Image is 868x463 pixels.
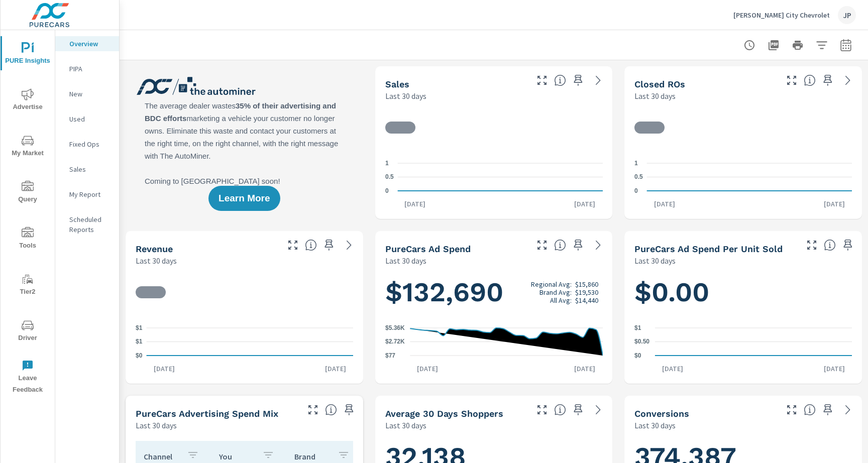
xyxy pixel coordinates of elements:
h1: $0.00 [634,275,852,309]
button: Make Fullscreen [285,237,301,253]
text: 0.5 [385,174,394,181]
button: Make Fullscreen [534,402,550,418]
h1: $132,690 [385,275,603,309]
button: "Export Report to PDF" [764,35,784,55]
span: Average cost of advertising per each vehicle sold at the dealer over the selected date range. The... [824,239,836,251]
p: [PERSON_NAME] City Chevrolet [733,11,830,20]
h5: Closed ROs [634,79,685,89]
h5: Revenue [136,244,173,254]
p: Last 30 days [136,419,177,431]
span: Leave Feedback [4,360,52,396]
h5: Average 30 Days Shoppers [385,408,503,419]
p: $19,530 [575,288,598,296]
span: Query [4,181,52,205]
h5: PureCars Ad Spend Per Unit Sold [634,244,783,254]
p: Channel [144,451,179,461]
text: 0.5 [634,174,643,181]
span: Save this to your personalized report [570,402,586,418]
a: See more details in report [840,402,856,418]
button: Make Fullscreen [784,402,800,418]
p: Scheduled Reports [69,214,111,235]
button: Make Fullscreen [784,72,800,88]
a: See more details in report [590,237,606,253]
p: [DATE] [655,364,690,374]
span: Advertise [4,88,52,113]
span: My Market [4,135,52,159]
span: Tools [4,227,52,252]
text: $1 [136,324,143,331]
p: Last 30 days [385,419,426,431]
p: Last 30 days [634,419,676,431]
p: Fixed Ops [69,139,111,149]
div: Scheduled Reports [55,212,119,237]
p: $15,860 [575,280,598,288]
span: Tier2 [4,273,52,298]
text: $0.50 [634,338,649,345]
p: PIPA [69,64,111,74]
span: Number of vehicles sold by the dealership over the selected date range. [Source: This data is sou... [554,74,566,86]
p: [DATE] [817,199,852,209]
span: Save this to your personalized report [820,72,836,88]
p: Brand Avg: [539,288,572,296]
button: Apply Filters [812,35,832,55]
p: You [219,451,254,461]
text: $77 [385,352,395,359]
p: Last 30 days [136,255,177,267]
button: Make Fullscreen [534,237,550,253]
p: [DATE] [817,364,852,374]
span: Save this to your personalized report [840,237,856,253]
p: [DATE] [397,199,432,209]
button: Make Fullscreen [534,72,550,88]
div: Fixed Ops [55,137,119,152]
span: Save this to your personalized report [341,402,357,418]
h5: PureCars Ad Spend [385,244,471,254]
div: JP [838,6,856,24]
p: [DATE] [410,364,445,374]
div: nav menu [1,30,55,400]
span: Total cost of media for all PureCars channels for the selected dealership group over the selected... [554,239,566,251]
button: Learn More [208,186,280,211]
text: 1 [385,160,389,167]
p: [DATE] [567,364,602,374]
text: $1 [634,324,641,331]
p: [DATE] [647,199,682,209]
text: $0 [136,352,143,359]
p: Overview [69,39,111,49]
span: Save this to your personalized report [820,402,836,418]
text: $2.72K [385,338,405,345]
a: See more details in report [341,237,357,253]
h5: Conversions [634,408,689,419]
div: Overview [55,36,119,51]
span: Learn More [219,194,270,203]
span: Total sales revenue over the selected date range. [Source: This data is sourced from the dealer’s... [305,239,317,251]
button: Print Report [788,35,808,55]
a: See more details in report [590,72,606,88]
span: The number of dealer-specified goals completed by a visitor. [Source: This data is provided by th... [804,404,816,416]
h5: PureCars Advertising Spend Mix [136,408,278,419]
p: My Report [69,189,111,199]
div: Used [55,111,119,127]
p: Last 30 days [385,255,426,267]
a: See more details in report [840,72,856,88]
p: [DATE] [147,364,182,374]
p: Regional Avg: [531,280,572,288]
div: Sales [55,162,119,177]
p: All Avg: [550,296,572,304]
span: Save this to your personalized report [570,72,586,88]
div: My Report [55,187,119,202]
p: $14,440 [575,296,598,304]
div: New [55,86,119,101]
span: This table looks at how you compare to the amount of budget you spend per channel as opposed to y... [325,404,337,416]
p: [DATE] [318,364,353,374]
p: Last 30 days [634,90,676,102]
span: A rolling 30 day total of daily Shoppers on the dealership website, averaged over the selected da... [554,404,566,416]
button: Make Fullscreen [305,402,321,418]
p: Last 30 days [634,255,676,267]
text: 0 [385,187,389,194]
h5: Sales [385,79,409,89]
p: Sales [69,164,111,174]
p: [DATE] [567,199,602,209]
span: Number of Repair Orders Closed by the selected dealership group over the selected time range. [So... [804,74,816,86]
p: New [69,89,111,99]
button: Select Date Range [836,35,856,55]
